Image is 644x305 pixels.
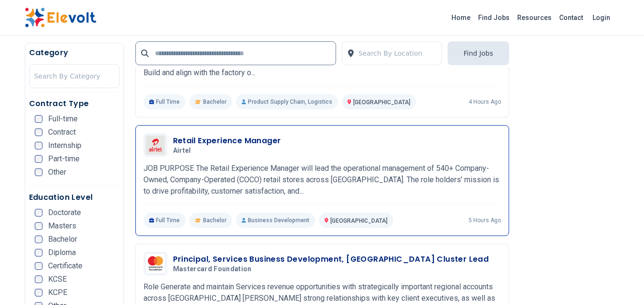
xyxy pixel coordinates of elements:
[143,133,501,228] a: AirtelRetail Experience ManagerAirtelJOB PURPOSE The Retail Experience Manager will lead the oper...
[587,8,616,27] a: Login
[35,209,42,216] input: Doctorate
[513,10,555,25] a: Resources
[143,213,186,228] p: Full Time
[35,249,42,256] input: Diploma
[25,8,96,28] img: Elevolt
[330,217,388,224] span: [GEOGRAPHIC_DATA]
[469,98,501,106] p: 4 hours ago
[48,168,66,176] span: Other
[35,262,42,270] input: Certificate
[173,254,489,265] h3: Principal, Services Business Development, [GEOGRAPHIC_DATA] Cluster Lead
[48,236,77,243] span: Bachelor
[29,192,120,203] h5: Education Level
[35,128,42,136] input: Contract
[173,135,281,147] h3: Retail Experience Manager
[48,142,82,149] span: Internship
[35,142,42,149] input: Internship
[29,47,120,59] h5: Category
[35,155,42,163] input: Part-time
[48,275,67,283] span: KCSE
[48,155,80,163] span: Part-time
[35,275,42,283] input: KCSE
[474,10,513,25] a: Find Jobs
[203,98,226,106] span: Bachelor
[236,94,338,109] p: Product Supply Chain, Logistics
[203,216,226,224] span: Bachelor
[48,128,76,136] span: Contract
[48,289,67,296] span: KCPE
[173,265,252,274] span: Mastercard Foundation
[48,115,78,123] span: Full-time
[469,216,501,224] p: 5 hours ago
[146,254,165,273] img: Mastercard Foundation
[35,222,42,230] input: Masters
[35,115,42,123] input: Full-time
[173,147,191,155] span: Airtel
[35,168,42,176] input: Other
[448,10,474,25] a: Home
[146,136,165,155] img: Airtel
[35,289,42,296] input: KCPE
[596,259,644,305] iframe: Chat Widget
[448,41,509,65] button: Find Jobs
[143,94,186,109] p: Full Time
[48,262,82,270] span: Certificate
[555,10,587,25] a: Contact
[35,236,42,243] input: Bachelor
[353,99,410,106] span: [GEOGRAPHIC_DATA]
[48,209,81,216] span: Doctorate
[48,222,76,230] span: Masters
[29,98,120,109] h5: Contract Type
[48,249,76,256] span: Diploma
[143,163,501,197] p: JOB PURPOSE The Retail Experience Manager will lead the operational management of 540+ Company-Ow...
[236,213,315,228] p: Business Development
